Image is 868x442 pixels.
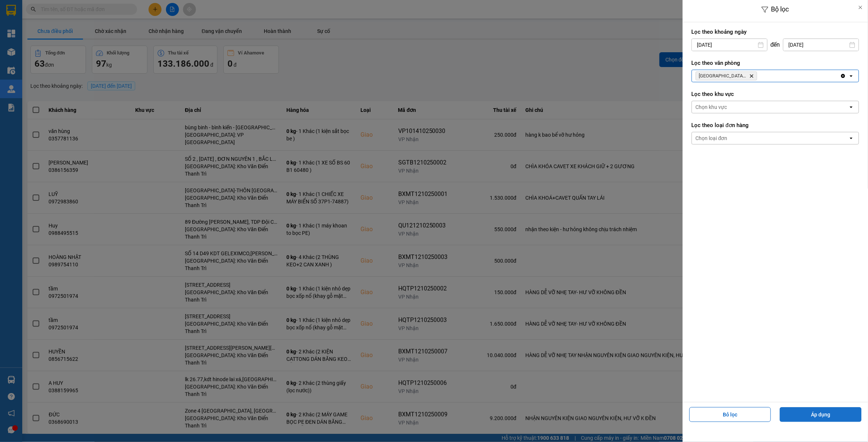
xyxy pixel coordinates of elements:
[696,103,727,111] div: Chọn khu vực
[692,39,767,51] input: Select a date.
[692,59,859,67] label: Lọc theo văn phòng
[692,122,859,129] label: Lọc theo loại đơn hàng
[840,73,846,79] svg: Clear all
[692,90,859,98] label: Lọc theo khu vực
[780,407,862,422] button: Áp dụng
[696,134,728,142] div: Chọn loại đơn
[768,41,783,49] div: đến
[749,74,754,78] svg: Delete
[692,28,859,36] label: Lọc theo khoảng ngày
[771,5,789,13] span: Bộ lọc
[848,104,854,110] svg: open
[689,407,771,422] button: Bỏ lọc
[699,73,746,79] span: Hà Nội: VP Văn Điển Thanh Trì
[696,72,757,80] span: Hà Nội: VP Văn Điển Thanh Trì, close by backspace
[784,39,859,51] input: Select a date.
[848,73,854,79] svg: open
[848,135,854,141] svg: open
